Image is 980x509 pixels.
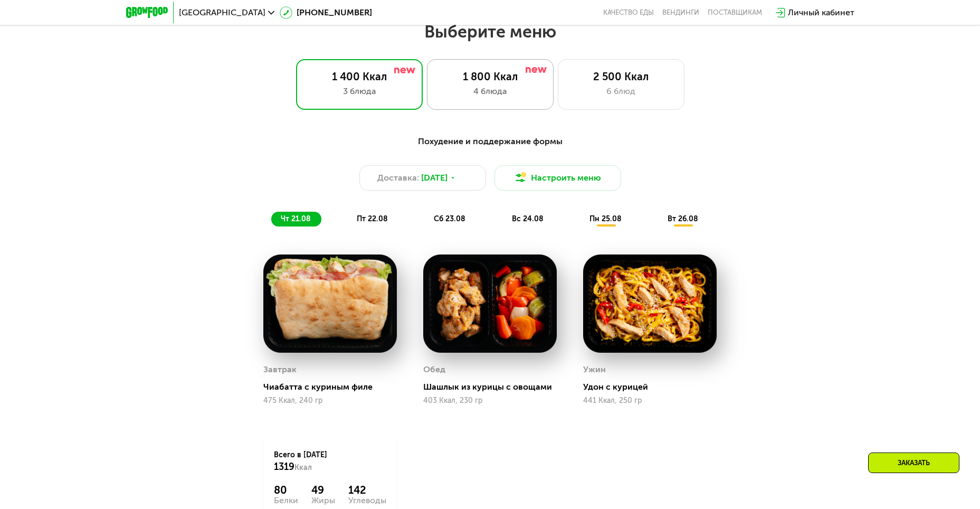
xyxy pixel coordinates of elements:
[421,172,448,184] span: [DATE]
[34,21,946,42] h2: Выберите меню
[788,6,854,19] div: Личный кабинет
[311,484,335,496] div: 49
[357,214,388,223] span: пт 22.08
[263,362,297,378] div: Завтрак
[583,382,725,392] div: Удон с курицей
[438,85,543,98] div: 4 блюда
[307,70,412,83] div: 1 400 Ккал
[377,172,419,184] span: Доставка:
[583,362,606,378] div: Ужин
[348,496,386,505] div: Углеводы
[311,496,335,505] div: Жиры
[423,362,445,378] div: Обед
[274,484,298,496] div: 80
[589,214,622,223] span: пн 25.08
[280,6,372,19] a: [PHONE_NUMBER]
[294,463,312,472] span: Ккал
[179,8,265,17] span: [GEOGRAPHIC_DATA]
[494,165,621,191] button: Настроить меню
[263,382,405,392] div: Чиабатта с куриным филе
[423,382,565,392] div: Шашлык из курицы с овощами
[708,8,762,17] div: поставщикам
[178,135,803,148] div: Похудение и поддержание формы
[668,214,698,223] span: вт 26.08
[569,85,673,98] div: 6 блюд
[662,8,699,17] a: Вендинги
[307,85,412,98] div: 3 блюда
[263,397,397,405] div: 475 Ккал, 240 гр
[281,214,311,223] span: чт 21.08
[274,450,386,473] div: Всего в [DATE]
[603,8,654,17] a: Качество еды
[274,461,294,473] span: 1319
[434,214,465,223] span: сб 23.08
[583,397,717,405] div: 441 Ккал, 250 гр
[274,496,298,505] div: Белки
[438,70,543,83] div: 1 800 Ккал
[348,484,386,496] div: 142
[569,70,673,83] div: 2 500 Ккал
[423,397,557,405] div: 403 Ккал, 230 гр
[512,214,544,223] span: вс 24.08
[868,453,959,473] div: Заказать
